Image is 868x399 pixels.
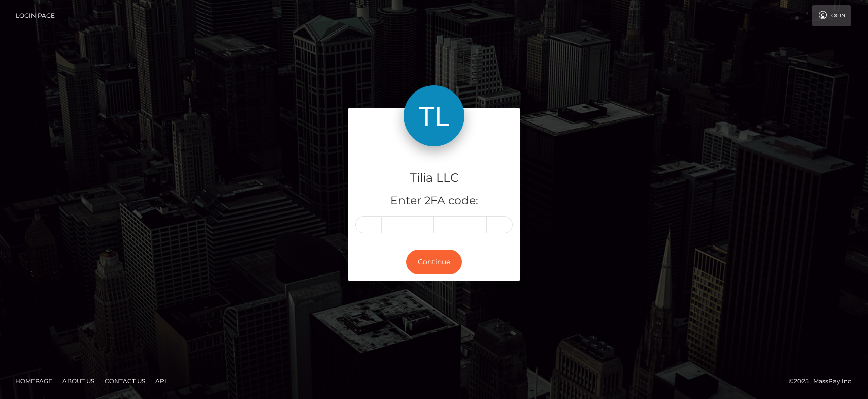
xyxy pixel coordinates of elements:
[16,5,55,26] a: Login Page
[789,376,860,387] div: © 2025 , MassPay Inc.
[355,193,513,209] h5: Enter 2FA code:
[151,373,171,389] a: API
[406,250,462,274] button: Continue
[58,373,98,389] a: About Us
[812,5,851,26] a: Login
[355,169,513,187] h4: Tilia LLC
[404,85,464,146] img: Tilia LLC
[11,373,56,389] a: Homepage
[101,373,149,389] a: Contact Us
